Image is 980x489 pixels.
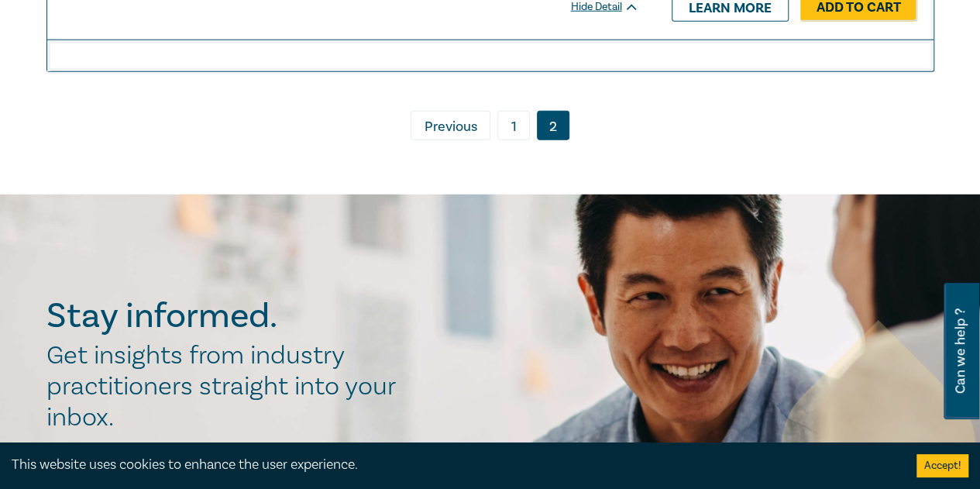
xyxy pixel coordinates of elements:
h2: Stay informed. [46,296,412,336]
span: Previous [425,117,477,137]
span: Can we help ? [953,292,968,410]
a: 1 [497,111,530,140]
a: Previous [411,111,490,140]
a: 2 [537,111,569,140]
div: This website uses cookies to enhance the user experience. [12,455,893,475]
h2: Get insights from industry practitioners straight into your inbox. [46,340,412,433]
button: Accept cookies [916,454,968,477]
